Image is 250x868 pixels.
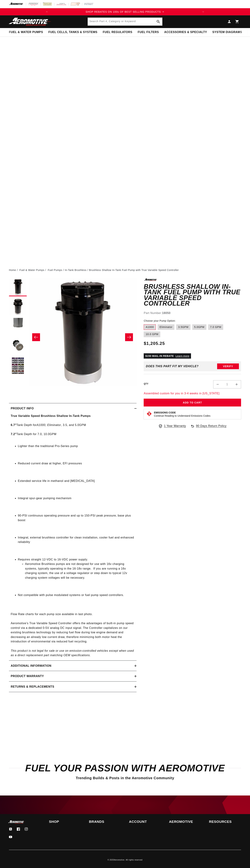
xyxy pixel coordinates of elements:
[50,10,199,14] div: 1 of 2
[46,28,100,36] summary: Fuel Cells, Tanks & Systems
[209,820,241,823] summary: Resources
[9,357,27,375] button: Load image 5 in gallery view
[9,278,27,296] button: Load image 1 in gallery view
[8,18,52,26] img: Aeromotive
[162,28,210,36] summary: Accessories & Specialty
[144,331,160,337] label: 10.0 GPM
[144,340,165,347] span: $1,205.25
[9,661,137,671] summary: Additional information
[48,268,62,272] a: Fuel Pumps
[9,682,137,692] summary: Returns & replacements
[144,324,156,330] label: A1000
[43,8,50,15] button: Translation missing: en.sections.announcements.previous_announcement
[18,479,135,483] li: Extended service life in methanol and [MEDICAL_DATA]
[9,671,137,681] summary: Product warranty
[200,8,207,15] button: Translation missing: en.sections.announcements.next_announcement
[164,424,186,428] span: 1 Year Warranty
[9,30,43,34] span: Fuel & Water Pumps
[9,278,137,396] media-gallery: Gallery Viewer
[76,776,174,780] span: Trending Builds & Posts in the Aeromotive Community
[50,10,199,14] div: Announcement
[9,298,27,316] button: Load image 2 in gallery view
[19,268,44,272] a: Fuel & Water Pumps
[11,414,91,417] strong: True Variable Speed Brushless Shallow In-Tank Pumps
[217,363,239,369] button: Verify
[158,424,186,428] a: 1 Year Warranty
[9,268,241,272] nav: breadcrumbs
[108,859,125,861] small: © 2025 .
[144,391,241,396] p: Assembled custom for you in 3-4 weeks in [US_STATE]
[162,311,171,315] strong: 18050
[9,318,27,336] button: Load image 3 in gallery view
[37,423,61,426] em: A1000, Eliminator
[125,333,133,341] button: Slide right
[18,496,135,501] li: Integral spur-gear pumping mechanism
[208,324,223,330] label: 7.0 GPM
[18,461,135,466] li: Reduced current draw at higher, EFI pressures
[11,684,54,689] h2: Returns & replacements
[129,820,161,823] summary: Account
[135,28,162,36] summary: Fuel Filters
[25,562,127,579] span: Aeromotive Brushless pumps are not designed for use with 16v charging systems, typically operatin...
[11,406,34,411] h2: Product Info
[11,603,135,658] p: Flow Rate charts for each pump size available in last photo. Aeromotive’s True Variable Speed Con...
[144,353,191,359] p: $150 MAIL-IN REBATE
[138,30,159,34] span: Fuel Filters
[18,513,135,522] li: 90-PSI continuous operating pressure and up to 150-PSI peak pressure, base plus boost
[49,820,81,823] summary: Shop
[9,764,241,772] h2: Fuel Your Passion with Aeromotive
[154,411,176,414] strong: Emissions Code
[164,30,207,34] span: Accessories & Specialty
[154,411,210,417] button: Emissions CodeContinue Reading to Understand Emissions Codes
[100,28,135,36] summary: Fuel Regulators
[18,593,135,597] li: Not compatible with pulse modulated systems or fuel pump speed controllers.
[18,557,135,580] li: Requires straight 12-VDC to 16-VDC power supply.
[175,355,189,357] a: Learn more
[210,28,245,36] summary: System Diagrams
[88,18,162,26] input: Search by Part Number, Category or Keyword
[8,820,26,824] img: Aeromotive
[9,403,137,414] summary: Product Info
[89,268,179,272] li: Brushless Shallow In-Tank Fuel Pump with True Variable Speed Controller
[6,28,46,36] summary: Fuel & Water Pumps
[169,820,201,823] summary: Aeromotive
[9,337,27,355] button: Load image 4 in gallery view
[212,30,242,34] span: System Diagrams
[65,268,89,272] li: In-Tank Brushless
[103,30,132,34] span: Fuel Regulators
[146,365,199,368] div: Does This part fit My vehicle?
[48,30,97,34] span: Fuel Cells, Tanks & Systems
[114,859,125,861] a: Aeromotive
[18,535,135,544] li: Integral, external brushless controller for clean installation, cooler fuel and enhanced reliability
[154,414,210,417] p: Continue Reading to Understand Emissions Codes
[146,411,152,417] img: Emissions code
[176,324,190,330] label: 3.5GPM
[192,324,206,330] label: 5.0GPM
[144,399,241,407] button: Add to Cart
[11,433,16,436] strong: 7.2″
[144,382,148,385] label: QTY
[9,268,16,272] a: Home
[32,333,40,341] button: Slide left
[50,10,199,14] a: SHOP REBATES ON 100s OF BEST SELLING PRODUCTS
[11,423,16,426] strong: 6.7″
[144,284,241,306] h1: Brushless Shallow In-Tank Fuel Pump with True Variable Speed Controller
[89,820,121,823] summary: Brands
[144,311,241,315] div: Part Number:
[18,444,135,448] li: Lighter than the traditional Pro-Series pump
[11,664,51,668] h2: Additional information
[190,424,227,432] a: 90 Days Return Policy
[144,319,176,323] legend: Choose your Pump Option:
[11,674,44,679] h2: Product warranty
[11,414,135,441] p: Tank Depth for , 3.5, and 5.0GPM Tank Depth for 7.0, 10.0GPM
[11,649,134,657] em: This product is not legal for sale or use on emission-controlled vehicles except when used as a d...
[86,10,161,13] span: SHOP REBATES ON 100s OF BEST SELLING PRODUCTS
[126,859,142,861] small: All rights reserved
[196,424,227,432] span: 90 Days Return Policy
[154,18,162,26] button: search button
